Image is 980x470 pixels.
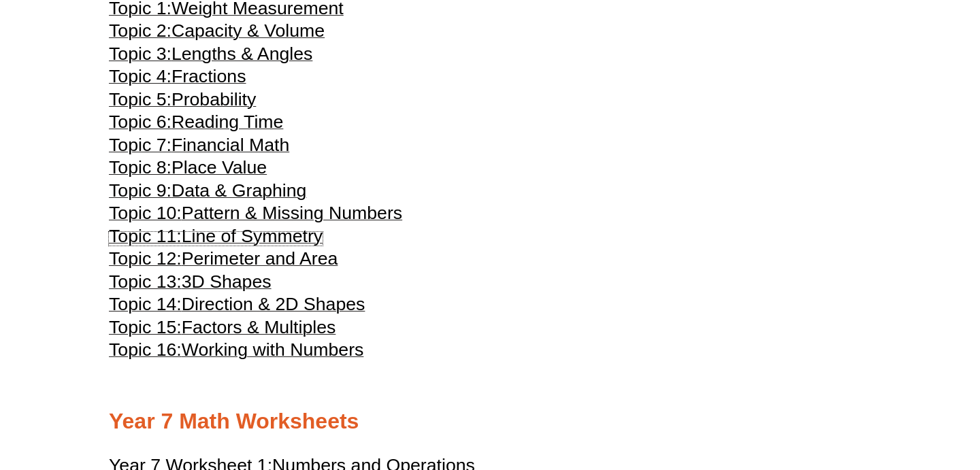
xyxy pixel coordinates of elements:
span: Capacity & Volume [171,20,325,41]
span: Topic 14: [109,294,182,314]
a: Topic 10:Pattern & Missing Numbers [109,209,402,222]
a: Topic 2:Capacity & Volume [109,27,325,40]
a: Topic 16:Working with Numbers [109,346,363,359]
span: Topic 10: [109,203,182,223]
a: Topic 1:Weight Measurement [109,4,344,18]
span: Factors & Multiples [182,317,336,337]
span: Working with Numbers [182,339,364,360]
span: Lengths & Angles [171,44,312,64]
span: Topic 13: [109,271,182,292]
span: Topic 8: [109,157,171,178]
span: Topic 5: [109,89,171,110]
span: Pattern & Missing Numbers [182,203,402,223]
a: Topic 15:Factors & Multiples [109,323,336,337]
span: Topic 12: [109,248,182,269]
span: Topic 7: [109,135,171,155]
span: Topic 9: [109,180,171,201]
span: Topic 4: [109,66,171,86]
a: Topic 5:Probability [109,95,256,109]
a: Topic 13:3D Shapes [109,278,272,291]
span: Direction & 2D Shapes [182,294,365,314]
a: Topic 14:Direction & 2D Shapes [109,300,365,314]
span: Fractions [171,66,246,86]
span: Topic 3: [109,44,171,64]
iframe: Chat Widget [747,316,980,470]
h2: Year 7 Math Worksheets [109,407,871,436]
span: Topic 6: [109,112,171,132]
a: Topic 6:Reading Time [109,118,283,131]
span: Topic 16: [109,339,182,360]
a: Topic 7:Financial Math [109,141,289,154]
a: Topic 9:Data & Graphing [109,186,306,200]
span: Financial Math [171,135,289,155]
span: Topic 2: [109,20,171,41]
span: Data & Graphing [171,180,307,201]
a: Topic 12:Perimeter and Area [109,254,338,268]
span: Topic 11: [109,226,182,246]
span: 3D Shapes [182,271,272,292]
a: Topic 4:Fractions [109,72,246,86]
a: Topic 11:Line of Symmetry [109,232,323,246]
a: Topic 3:Lengths & Angles [109,50,312,63]
span: Place Value [171,157,267,178]
a: Topic 8:Place Value [109,163,267,177]
span: Topic 15: [109,317,182,337]
span: Line of Symmetry [182,226,323,246]
span: Reading Time [171,112,283,132]
span: Perimeter and Area [182,248,338,269]
span: Probability [171,89,256,110]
